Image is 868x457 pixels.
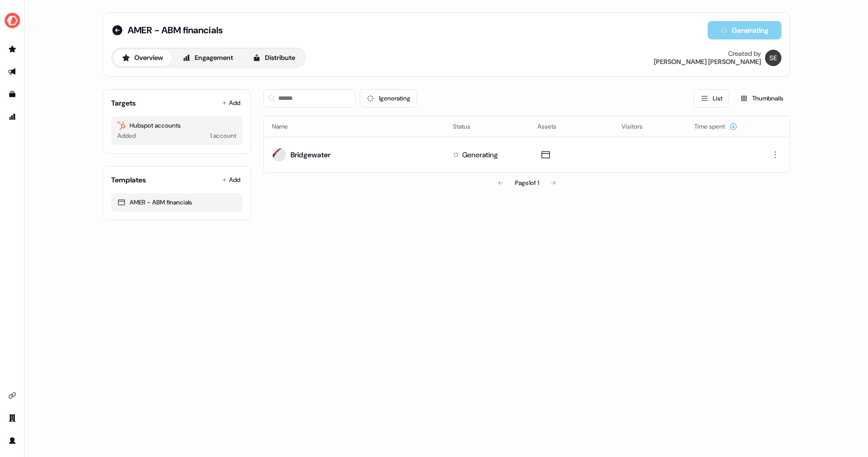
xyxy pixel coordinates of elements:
[111,98,136,108] div: Targets
[694,117,737,136] button: Time spent
[360,89,417,108] button: 1generating
[622,117,655,136] button: Visitors
[4,86,20,102] a: Go to templates
[117,120,236,131] div: Hubspot accounts
[4,41,20,57] a: Go to prospects
[765,50,781,66] img: Sabastian
[244,50,304,66] button: Distribute
[515,178,539,188] div: Page 1 of 1
[733,89,790,108] button: Thumbnails
[220,96,242,110] button: Add
[174,50,242,66] button: Engagement
[220,173,242,187] button: Add
[694,89,729,108] button: List
[728,50,761,58] div: Created by
[4,410,20,426] a: Go to team
[462,150,498,160] div: Generating
[111,175,146,185] div: Templates
[210,131,236,141] div: 1 account
[654,58,761,66] div: [PERSON_NAME] [PERSON_NAME]
[272,117,300,136] button: Name
[529,116,614,137] th: Assets
[291,150,330,160] div: Bridgewater
[117,131,136,141] div: Added
[128,24,223,36] span: AMER - ABM financials
[117,197,236,207] div: AMER - ABM financials
[4,109,20,125] a: Go to attribution
[453,117,483,136] button: Status
[4,432,20,449] a: Go to profile
[113,50,172,66] button: Overview
[4,64,20,80] a: Go to outbound experience
[4,387,20,404] a: Go to integrations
